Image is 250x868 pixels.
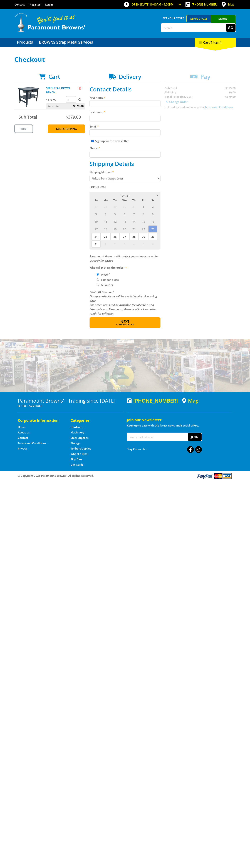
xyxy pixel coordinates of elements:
span: Delivery [119,73,141,80]
div: [PHONE_NUMBER] [127,398,178,403]
input: Please enter your email address. [90,129,160,136]
span: 15 [139,218,148,225]
label: Last name [90,110,160,114]
span: [DATE] [121,194,129,197]
span: 13 [120,218,129,225]
button: Go [226,24,236,32]
span: 30 [148,233,157,240]
span: 4 [101,210,110,218]
span: 9 [148,210,157,218]
h2: Contact Details [90,86,160,93]
a: Log in [45,3,53,6]
p: Keep up to date with the latest news and special offers. [127,423,232,428]
label: Someone Else [100,277,120,283]
input: Please select who will pick up the order. [97,273,99,276]
em: Paramount Browns will contact you when your order is ready for pickup [90,255,158,262]
span: 7 [129,210,138,218]
span: 6 [148,240,157,248]
span: 23 [148,225,157,233]
span: 17 [91,225,101,233]
a: Go to the Contact page [14,3,25,6]
span: 19 [110,225,120,233]
label: Phone [90,146,160,150]
span: 10 [91,218,101,225]
a: Go to the Steel Supplies page [71,436,88,440]
p: Item total: [46,103,85,109]
a: Go to the Machinery page [71,431,84,434]
input: Please enter your first name. [90,101,160,107]
h2: Shipping Details [90,160,160,167]
h1: Checkout [14,56,236,63]
a: Go to the registration page [30,3,40,6]
a: Go to the Timber Supplies page [71,447,91,450]
a: Go to the Privacy page [18,447,27,450]
label: Sign up for the newsletter [95,139,129,143]
h5: Join our Newsletter [127,417,232,422]
a: Go to the Contact page [18,436,28,440]
span: $379.00 [73,103,84,109]
a: Go to the Wheelie Bins page [71,452,87,456]
h3: Paramount Browns' - Trading since [DATE] [18,398,123,403]
span: Confirm order [97,323,153,326]
div: Stay Connected [127,445,202,453]
span: 27 [91,203,101,210]
span: Fr [139,198,148,203]
a: Go to the Gift Cards page [71,463,83,467]
span: 27 [120,233,129,240]
span: 31 [91,240,101,248]
a: STEEL TEAR DOWN BENCH [46,86,70,94]
span: 10:00am - 4:00pm [149,3,174,6]
span: Set your store [161,15,186,21]
span: 31 [129,203,138,210]
span: 3 [120,240,129,248]
span: 28 [129,233,138,240]
label: Myself [100,271,111,278]
span: (1 item) [210,40,221,44]
span: 14 [129,218,138,225]
em: Photo ID Required. Non-preorder items will be available after 5 working days Pre-order items will... [90,290,157,315]
input: Your email address [127,433,188,441]
a: Go to the Hardware page [71,425,83,429]
span: 5 [139,240,148,248]
span: 2 [110,240,120,248]
span: 20 [120,225,129,233]
a: Go to the About Us page [18,431,30,434]
a: View a map of Gepps Cross location [182,398,199,404]
a: Go to the Skip Bins page [71,457,82,461]
input: Please enter your telephone number. [90,151,160,158]
span: 5 [110,210,120,218]
input: Please enter your last name. [90,115,160,121]
span: Cart [48,73,60,80]
span: Tu [110,198,120,203]
span: Sub Total [19,114,37,120]
a: Print [14,124,33,133]
a: Go to the BROWNS Scrap Metal Services page [36,38,96,47]
a: Keep Shopping [48,124,85,133]
div: Cart [195,38,236,47]
span: 16 [148,218,157,225]
input: Please select who will pick up the order. [97,284,99,286]
span: 22 [139,225,148,233]
label: First name [90,95,160,100]
img: Paramount Browns' [14,13,86,32]
span: 29 [139,233,148,240]
span: Th [129,198,138,203]
span: 12 [110,218,120,225]
a: Go to the Storage page [71,441,80,445]
a: Remove from cart [79,86,81,90]
label: Who will pick up the order? [90,265,160,270]
button: Next Confirm order [90,317,160,328]
span: 18 [101,225,110,233]
img: PayPal, Mastercard, Visa accepted [197,473,232,479]
span: Su [91,198,101,203]
span: 30 [120,203,129,210]
a: Go to the Home page [18,425,26,429]
span: 1 [139,203,148,210]
span: 28 [101,203,110,210]
span: 21 [129,225,138,233]
span: 2 [148,203,157,210]
span: $379.00 [66,114,81,120]
a: Go to the Products page [14,38,36,47]
span: 6 [120,210,129,218]
span: Sa [148,198,157,203]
